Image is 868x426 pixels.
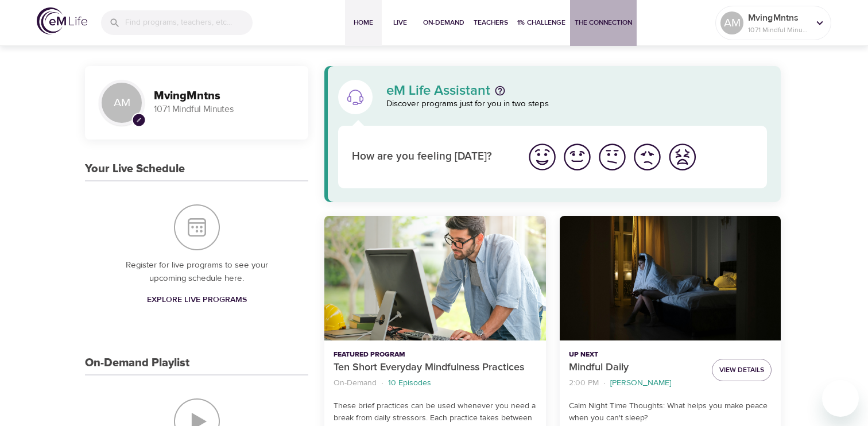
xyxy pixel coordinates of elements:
[630,140,665,175] button: I'm feeling bad
[85,357,189,370] h3: On-Demand Playlist
[561,141,593,173] img: good
[748,11,809,25] p: MvingMntns
[569,400,772,424] p: Calm Night Time Thoughts: What helps you make peace when you can't sleep?
[423,17,464,29] span: On-Demand
[174,204,220,250] img: Your Live Schedule
[381,375,383,391] li: ·
[334,360,536,375] p: Ten Short Everyday Mindfulness Practices
[324,216,545,340] button: Ten Short Everyday Mindfulness Practices
[108,259,285,285] p: Register for live programs to see your upcoming schedule here.
[631,141,663,173] img: bad
[666,141,698,173] img: worst
[525,140,560,175] button: I'm feeling great
[560,216,781,340] button: Mindful Daily
[125,10,253,35] input: Find programs, teachers, etc...
[334,377,377,389] p: On-Demand
[665,140,700,175] button: I'm feeling worst
[822,380,859,417] iframe: Button to launch messaging window
[595,140,630,175] button: I'm feeling ok
[610,377,671,389] p: [PERSON_NAME]
[388,377,431,389] p: 10 Episodes
[569,360,703,375] p: Mindful Daily
[334,350,536,360] p: Featured Program
[596,141,628,173] img: ok
[154,90,294,103] h3: MvingMntns
[99,80,145,126] div: AM
[603,375,606,391] li: ·
[560,140,595,175] button: I'm feeling good
[350,17,377,29] span: Home
[334,375,536,391] nav: breadcrumb
[386,84,490,98] p: eM Life Assistant
[517,17,565,29] span: 1% Challenge
[526,141,558,173] img: great
[386,17,414,29] span: Live
[386,98,767,111] p: Discover programs just for you in two steps
[575,17,632,29] span: The Connection
[719,364,764,376] span: View Details
[720,11,743,34] div: AM
[569,377,599,389] p: 2:00 PM
[147,293,247,307] span: Explore Live Programs
[346,88,365,106] img: eM Life Assistant
[569,375,703,391] nav: breadcrumb
[85,162,185,176] h3: Your Live Schedule
[712,359,772,381] button: View Details
[37,7,87,34] img: logo
[748,25,809,35] p: 1071 Mindful Minutes
[474,17,508,29] span: Teachers
[569,350,703,360] p: Up Next
[352,149,511,165] p: How are you feeling [DATE]?
[154,103,294,116] p: 1071 Mindful Minutes
[142,289,251,311] a: Explore Live Programs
